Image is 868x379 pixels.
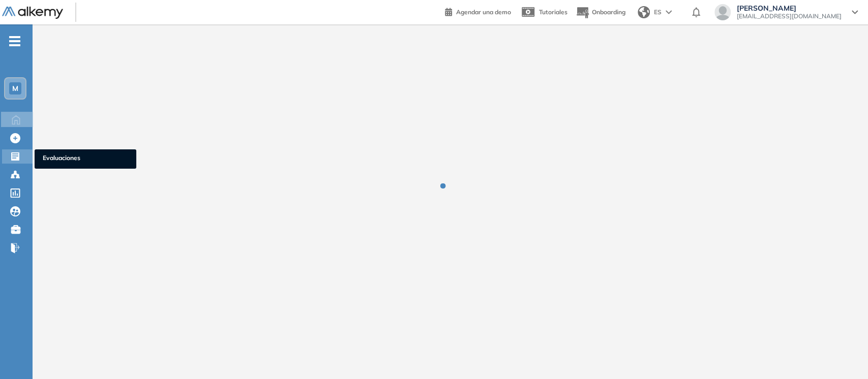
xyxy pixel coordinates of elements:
span: [PERSON_NAME] [737,4,842,12]
img: world [638,6,650,18]
span: Evaluaciones [43,153,128,165]
span: M [12,84,18,92]
img: arrow [666,10,672,14]
span: ES [654,8,662,17]
span: Onboarding [592,8,625,16]
span: [EMAIL_ADDRESS][DOMAIN_NAME] [737,12,842,20]
span: Agendar una demo [456,8,511,16]
i: - [9,40,20,42]
button: Onboarding [576,2,625,23]
a: Agendar una demo [445,5,511,17]
span: Tutoriales [539,8,567,16]
img: Logo [2,7,63,19]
